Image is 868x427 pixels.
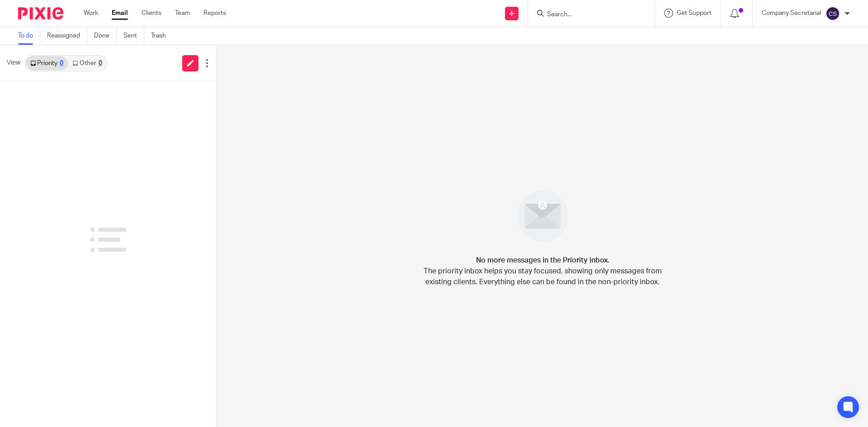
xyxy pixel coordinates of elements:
a: Trash [151,27,173,45]
span: Get Support [677,10,712,16]
input: Search [546,11,627,19]
img: Pixie [18,7,63,19]
p: The priority inbox helps you stay focused, showing only messages from existing clients. Everythin... [423,266,662,287]
a: Reassigned [47,27,87,45]
a: Clients [142,9,161,18]
a: Work [84,9,98,18]
img: image [511,185,574,248]
a: Reports [203,9,226,18]
p: Company Secretarial [762,9,821,18]
a: Other0 [68,56,106,70]
span: View [7,58,20,68]
a: To do [18,27,40,45]
div: 0 [60,60,63,66]
a: Done [94,27,117,45]
div: 0 [99,60,102,66]
a: Sent [123,27,144,45]
a: Team [175,9,190,18]
h4: No more messages in the Priority inbox. [476,255,609,266]
img: svg%3E [826,6,840,21]
a: Email [112,9,128,18]
a: Priority0 [26,56,68,70]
